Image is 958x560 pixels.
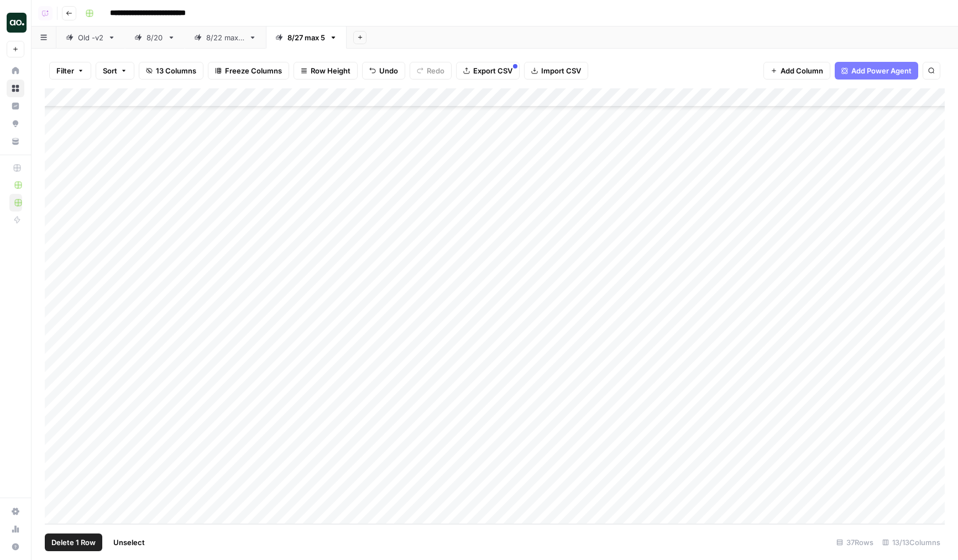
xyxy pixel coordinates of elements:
[7,503,24,520] a: Settings
[206,32,244,43] div: 8/22 max 5
[56,65,74,76] span: Filter
[156,65,196,76] span: 13 Columns
[7,62,24,80] a: Home
[266,27,347,49] a: 8/27 max 5
[379,65,398,76] span: Undo
[427,65,444,76] span: Redo
[56,27,125,49] a: Old -v2
[7,538,24,556] button: Help + Support
[103,65,117,76] span: Sort
[524,62,588,80] button: Import CSV
[835,62,918,80] button: Add Power Agent
[311,65,350,76] span: Row Height
[763,62,830,80] button: Add Column
[208,62,289,80] button: Freeze Columns
[125,27,185,49] a: 8/20
[7,97,24,115] a: Insights
[146,32,163,43] div: 8/20
[294,62,358,80] button: Row Height
[185,27,266,49] a: 8/22 max 5
[7,9,24,36] button: Workspace: Dillon Test
[362,62,405,80] button: Undo
[225,65,282,76] span: Freeze Columns
[7,520,24,538] a: Usage
[139,62,203,80] button: 13 Columns
[781,65,823,76] span: Add Column
[7,80,24,97] a: Browse
[473,65,512,76] span: Export CSV
[7,133,24,150] a: Your Data
[7,13,27,33] img: Dillon Test Logo
[49,62,91,80] button: Filter
[107,533,151,551] button: Unselect
[45,533,102,551] button: Delete 1 Row
[456,62,520,80] button: Export CSV
[410,62,452,80] button: Redo
[7,115,24,133] a: Opportunities
[78,32,103,43] div: Old -v2
[51,537,96,548] span: Delete 1 Row
[832,533,878,551] div: 37 Rows
[541,65,581,76] span: Import CSV
[878,533,945,551] div: 13/13 Columns
[96,62,134,80] button: Sort
[851,65,912,76] span: Add Power Agent
[287,32,325,43] div: 8/27 max 5
[113,537,145,548] span: Unselect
